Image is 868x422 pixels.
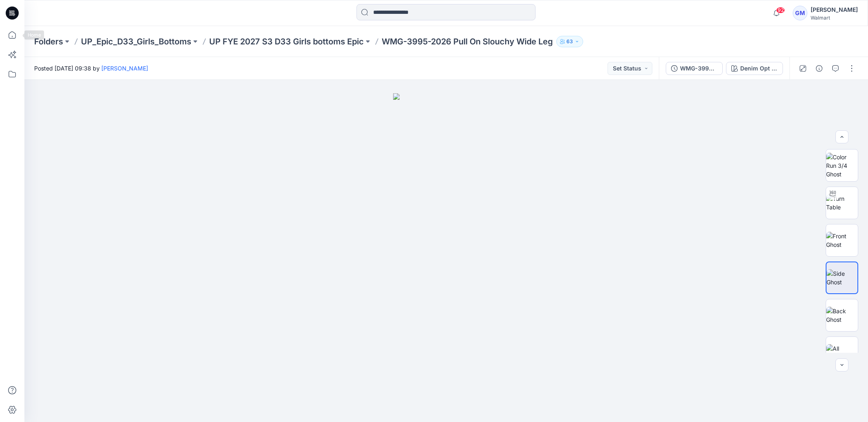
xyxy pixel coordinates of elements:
a: Folders [34,36,63,47]
img: Turn Table [826,194,858,211]
p: WMG-3995-2026 Pull On Slouchy Wide Leg [382,36,553,47]
img: Back Ghost [826,307,858,324]
button: 63 [556,36,583,47]
div: Denim Opt 1-Bright Medium Wash [740,64,778,73]
div: [PERSON_NAME] [811,5,858,15]
div: Walmart [811,15,858,21]
img: All colorways [826,344,858,361]
a: UP_Epic_D33_Girls_Bottoms [81,36,191,47]
img: Color Run 3/4 Ghost [826,153,858,178]
div: WMG-3995-2026 Pull On Slouchy Wide Leg_Full Colorway [680,64,717,73]
img: eyJhbGciOiJIUzI1NiIsImtpZCI6IjAiLCJzbHQiOiJzZXMiLCJ0eXAiOiJKV1QifQ.eyJkYXRhIjp7InR5cGUiOiJzdG9yYW... [393,93,500,422]
p: 63 [566,37,573,46]
div: GM [793,6,807,20]
button: WMG-3995-2026 Pull On Slouchy Wide Leg_Full Colorway [666,62,723,75]
img: Front Ghost [826,232,858,249]
img: Side Ghost [826,269,857,286]
span: Posted [DATE] 09:38 by [34,64,148,73]
a: UP FYE 2027 S3 D33 Girls bottoms Epic [209,36,364,47]
a: [PERSON_NAME] [101,65,148,72]
span: 92 [776,7,785,13]
button: Denim Opt 1-Bright Medium Wash [726,62,783,75]
button: Details [813,62,826,75]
